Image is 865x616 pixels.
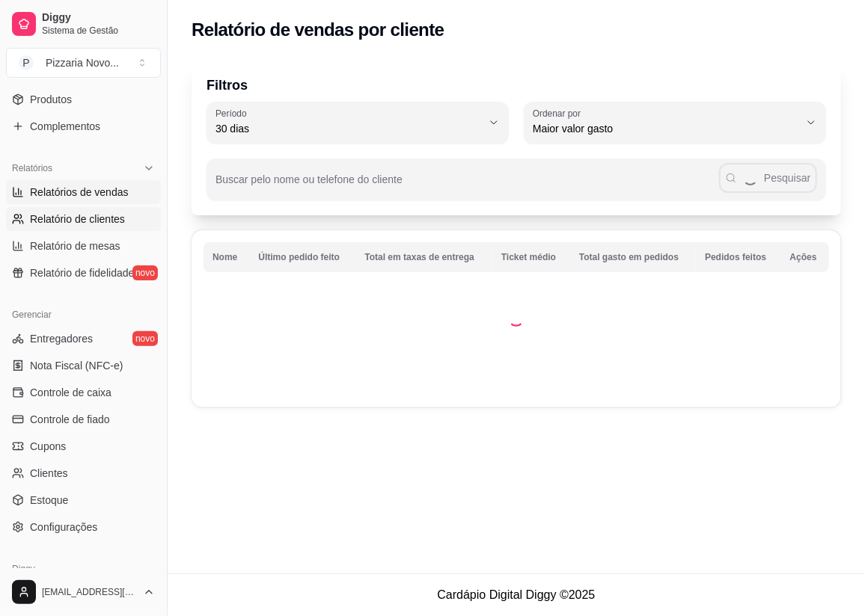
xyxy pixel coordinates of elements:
span: Estoque [30,493,68,508]
a: Controle de caixa [6,381,161,404]
h2: Relatório de vendas por cliente [192,18,444,42]
span: Controle de fiado [30,412,110,427]
footer: Cardápio Digital Diggy © 2025 [168,573,865,616]
span: Relatório de mesas [30,238,120,253]
span: Controle de caixa [30,385,111,400]
button: Select a team [6,48,161,78]
span: Clientes [30,466,68,481]
span: Relatórios de vendas [30,185,129,200]
p: Filtros [207,75,826,96]
a: Produtos [6,87,161,111]
span: P [19,55,34,70]
span: Entregadores [30,331,93,346]
div: Gerenciar [6,303,161,327]
span: Complementos [30,119,100,134]
button: Ordenar porMaior valor gasto [524,102,826,144]
a: Cupons [6,434,161,458]
a: Clientes [6,461,161,485]
button: Período30 dias [207,102,509,144]
span: Relatório de fidelidade [30,265,134,280]
span: Relatórios [12,162,52,174]
button: [EMAIL_ADDRESS][DOMAIN_NAME] [6,574,161,610]
a: Entregadoresnovo [6,327,161,351]
a: Estoque [6,488,161,512]
span: Sistema de Gestão [42,25,155,37]
a: Nota Fiscal (NFC-e) [6,354,161,378]
span: Cupons [30,439,66,454]
a: DiggySistema de Gestão [6,6,161,42]
div: Loading [509,312,524,327]
span: Relatório de clientes [30,212,125,227]
label: Período [216,107,251,120]
a: Configurações [6,515,161,539]
input: Buscar pelo nome ou telefone do cliente [216,178,719,193]
span: Produtos [30,92,72,107]
a: Relatório de mesas [6,234,161,258]
label: Ordenar por [533,107,586,120]
a: Complementos [6,114,161,138]
span: Diggy [42,11,155,25]
div: Pizzaria Novo ... [46,55,119,70]
span: Maior valor gasto [533,121,799,136]
span: Nota Fiscal (NFC-e) [30,358,123,373]
span: 30 dias [216,121,482,136]
a: Relatórios de vendas [6,180,161,204]
span: [EMAIL_ADDRESS][DOMAIN_NAME] [42,586,137,598]
a: Relatório de fidelidadenovo [6,261,161,285]
a: Relatório de clientes [6,207,161,231]
span: Configurações [30,520,97,535]
a: Controle de fiado [6,407,161,431]
div: Diggy [6,557,161,581]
